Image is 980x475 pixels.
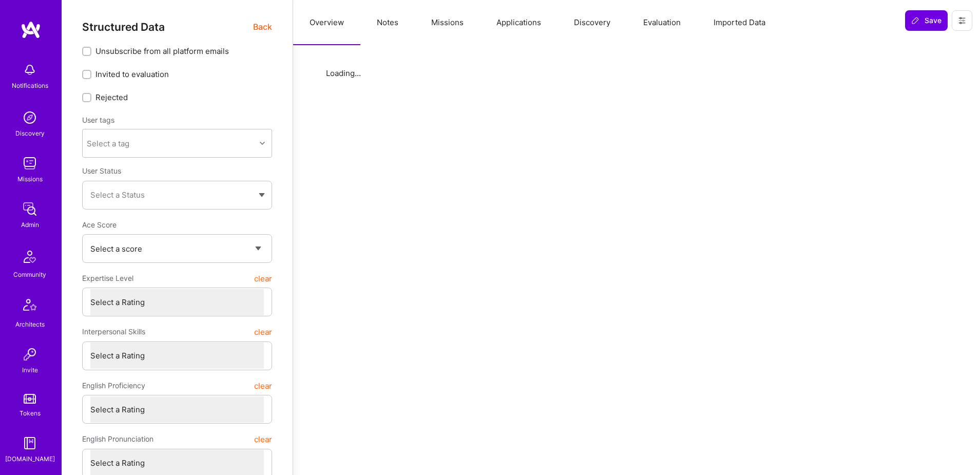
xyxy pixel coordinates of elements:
[95,46,229,56] span: Unsubscribe from all platform emails
[82,376,145,395] span: English Proficiency
[254,322,272,341] button: clear
[21,21,41,39] img: logo
[253,21,272,33] span: Back
[326,68,947,79] div: Loading...
[17,294,42,319] img: Architects
[260,141,265,146] i: icon Chevron
[82,115,114,125] label: User tags
[254,430,272,448] button: clear
[254,269,272,288] button: clear
[911,15,941,26] span: Save
[15,319,45,330] div: Architects
[254,376,272,395] button: clear
[17,244,42,269] img: Community
[82,269,133,288] span: Expertise Level
[20,60,40,80] img: bell
[95,69,169,80] span: Invited to evaluation
[259,193,265,197] img: caret
[20,199,40,219] img: admin teamwork
[24,394,36,404] img: tokens
[82,166,121,175] span: User Status
[82,430,153,448] span: English Pronunciation
[21,219,39,230] div: Admin
[20,408,41,419] div: Tokens
[20,433,40,453] img: guide book
[20,153,40,174] img: teamwork
[15,128,45,139] div: Discovery
[90,190,145,200] span: Select a Status
[87,138,129,149] div: Select a tag
[5,453,55,464] div: [DOMAIN_NAME]
[17,174,43,184] div: Missions
[13,269,46,280] div: Community
[95,92,128,103] span: Rejected
[12,80,48,91] div: Notifications
[20,107,40,128] img: discovery
[82,21,165,33] span: Structured Data
[20,344,40,365] img: Invite
[22,365,38,375] div: Invite
[905,10,948,31] button: Save
[82,322,145,341] span: Interpersonal Skills
[82,220,117,229] span: Ace Score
